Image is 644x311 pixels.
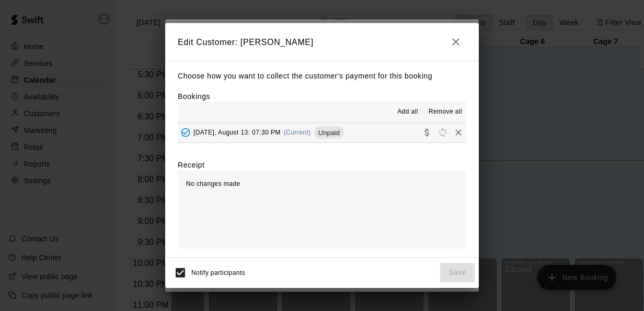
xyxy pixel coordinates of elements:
span: Remove all [429,107,462,117]
span: Remove [451,128,466,136]
span: [DATE], August 13: 07:30 PM [193,129,281,136]
button: Added - Collect Payment[DATE], August 13: 07:30 PM(Current)UnpaidCollect paymentRescheduleRemove [178,123,466,142]
span: No changes made [186,180,240,187]
span: Add all [397,107,418,117]
button: Add all [391,104,424,120]
span: Unpaid [314,129,344,137]
h2: Edit Customer: [PERSON_NAME] [165,23,479,61]
label: Receipt [178,160,204,170]
span: Reschedule [435,128,451,136]
span: Collect payment [419,128,435,136]
label: Bookings [178,92,210,101]
p: Choose how you want to collect the customer's payment for this booking [178,70,466,83]
span: (Current) [284,129,311,136]
span: Notify participants [191,269,245,276]
button: Remove all [424,104,466,120]
button: Added - Collect Payment [178,125,193,140]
